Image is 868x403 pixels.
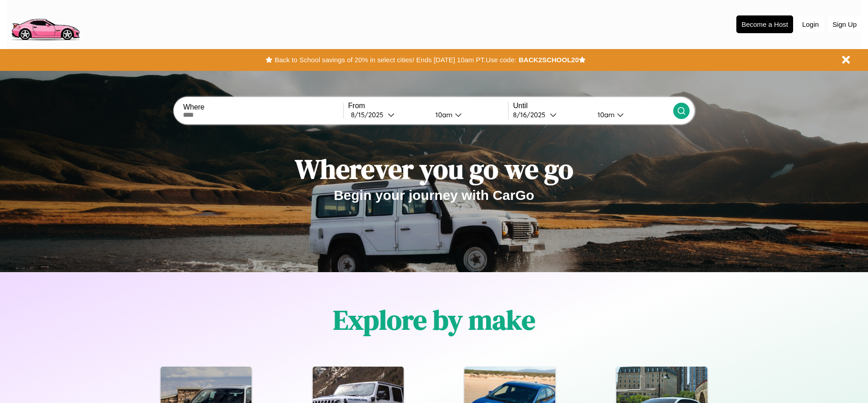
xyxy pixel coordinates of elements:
button: Sign Up [828,16,861,33]
div: 10am [431,110,455,119]
img: logo [7,5,84,43]
label: From [348,102,508,110]
button: 8/15/2025 [348,110,428,119]
button: 10am [590,110,673,119]
label: Where [183,103,343,111]
div: 8 / 16 / 2025 [513,110,550,119]
button: Login [798,16,824,33]
button: Back to School savings of 20% in select cities! Ends [DATE] 10am PT.Use code: [272,54,518,66]
button: Become a Host [736,15,793,33]
button: 10am [428,110,508,119]
label: Until [513,102,673,110]
h1: Explore by make [333,301,535,338]
div: 8 / 15 / 2025 [351,110,388,119]
div: 10am [593,110,617,119]
b: BACK2SCHOOL20 [518,56,579,64]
